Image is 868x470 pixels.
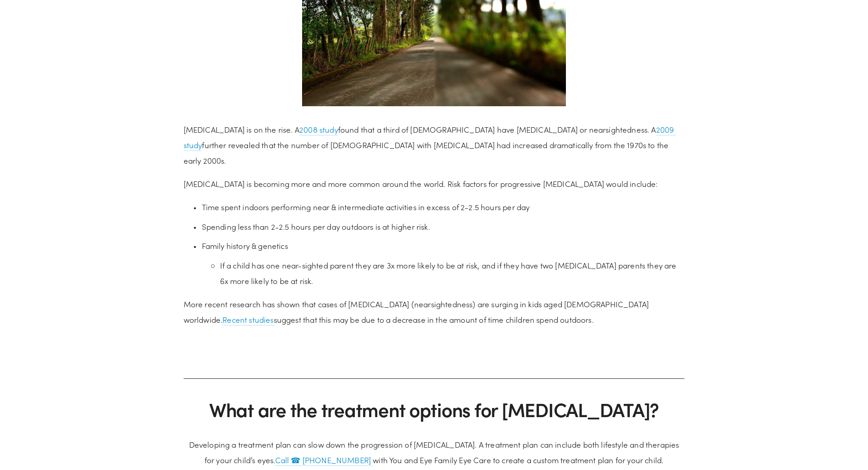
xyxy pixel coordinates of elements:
p: [MEDICAL_DATA] is becoming more and more common around the world. Risk factors for progressive [M... [184,176,685,191]
p: Developing a treatment plan can slow down the progression of [MEDICAL_DATA]. A treatment plan can... [184,437,685,468]
h2: What are the treatment options for [MEDICAL_DATA]? [184,398,685,421]
p: Family history & genetics [202,238,685,253]
p: Time spent indoors performing near & intermediate activities in excess of 2-2.5 hours per day [202,199,685,215]
p: If a child has one near-sighted parent they are 3x more likely to be at risk, and if they have tw... [220,258,685,289]
p: [MEDICAL_DATA] is on the rise. A found that a third of [DEMOGRAPHIC_DATA] have [MEDICAL_DATA] or ... [184,122,685,168]
p: More recent research has shown that cases of [MEDICAL_DATA] (nearsightedness) are surging in kids... [184,296,685,327]
a: 2008 study [299,124,338,135]
a: Call ☎ [PHONE_NUMBER] [275,455,371,466]
p: Spending less than 2-2.5 hours per day outdoors is at higher risk. [202,219,685,234]
a: Recent studies [222,315,273,325]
